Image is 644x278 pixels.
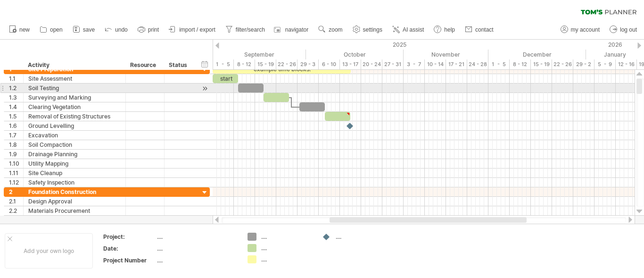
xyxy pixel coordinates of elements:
div: .... [336,233,387,241]
span: print [148,26,159,33]
span: AI assist [403,26,424,33]
div: .... [261,244,313,252]
div: 8 - 12 [234,59,255,69]
div: 8 - 12 [510,59,531,69]
div: 2 [9,187,23,196]
div: Drainage Planning [28,150,121,159]
span: save [83,26,95,33]
div: start [213,74,238,83]
span: settings [363,26,382,33]
div: 1.4 [9,102,23,111]
a: new [7,24,33,36]
span: help [444,26,455,33]
div: 1.11 [9,168,23,177]
div: Soil Compaction [28,140,121,149]
a: import / export [166,24,218,36]
div: Ground Levelling [28,121,121,130]
div: 10 - 14 [425,59,446,69]
div: December 2025 [488,50,586,59]
div: 15 - 19 [531,59,552,69]
div: 24 - 28 [467,59,488,69]
a: log out [607,24,640,36]
div: Project Number [103,256,155,264]
div: scroll to activity [200,84,209,93]
span: contact [475,26,494,33]
div: Date: [103,244,155,253]
div: 1.1 [9,74,23,83]
span: new [19,26,30,33]
div: Clearing Vegetation [28,102,121,111]
div: Project: [103,233,155,241]
div: .... [157,244,236,253]
div: 1.6 [9,121,23,130]
div: .... [261,255,313,263]
div: 1.12 [9,178,23,187]
span: log out [620,26,637,33]
div: 1.5 [9,112,23,121]
div: .... [261,233,313,241]
a: navigator [272,24,311,36]
span: zoom [329,26,342,33]
div: November 2025 [404,50,488,59]
div: 15 - 19 [255,59,276,69]
div: 22 - 26 [552,59,573,69]
div: Utility Mapping [28,159,121,168]
div: September 2025 [213,50,306,59]
a: print [135,24,162,36]
div: 22 - 26 [276,59,297,69]
div: October 2025 [306,50,404,59]
div: .... [157,256,236,264]
a: zoom [316,24,345,36]
div: Design Approval [28,197,121,206]
div: Resource [130,60,159,70]
div: Surveying and Marking [28,93,121,102]
div: 12 - 16 [616,59,637,69]
div: 1 - 5 [213,59,234,69]
a: my account [558,24,603,36]
div: Status [169,60,190,70]
div: 6 - 10 [319,59,340,69]
a: AI assist [390,24,427,36]
div: 1 - 5 [488,59,510,69]
div: .... [157,233,236,241]
div: 2.1 [9,197,23,206]
div: 3 - 7 [404,59,425,69]
span: my account [571,26,600,33]
div: Add your own logo [5,233,93,269]
div: 1.2 [9,84,23,93]
div: Activity [28,60,120,70]
span: open [50,26,63,33]
div: 1.3 [9,93,23,102]
a: filter/search [223,24,268,36]
a: open [37,24,66,36]
div: 5 - 9 [594,59,616,69]
div: 29 - 3 [297,59,319,69]
div: 13 - 17 [340,59,361,69]
a: undo [102,24,131,36]
div: 2.2 [9,206,23,215]
div: 17 - 21 [446,59,467,69]
div: 29 - 2 [573,59,594,69]
a: help [431,24,458,36]
div: 1.9 [9,150,23,159]
a: save [70,24,98,36]
div: 1.7 [9,131,23,140]
div: 1.8 [9,140,23,149]
div: Excavation [28,131,121,140]
div: Site Assessment [28,74,121,83]
span: undo [115,26,128,33]
div: Site Cleanup [28,168,121,177]
span: navigator [285,26,308,33]
div: Removal of Existing Structures [28,112,121,121]
a: contact [462,24,496,36]
div: 20 - 24 [361,59,382,69]
div: Safety Inspection [28,178,121,187]
span: import / export [179,26,215,33]
span: filter/search [236,26,265,33]
a: settings [350,24,385,36]
div: Foundation Construction [28,187,121,196]
div: Soil Testing [28,84,121,93]
div: 1.10 [9,159,23,168]
div: 27 - 31 [382,59,404,69]
div: Materials Procurement [28,206,121,215]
